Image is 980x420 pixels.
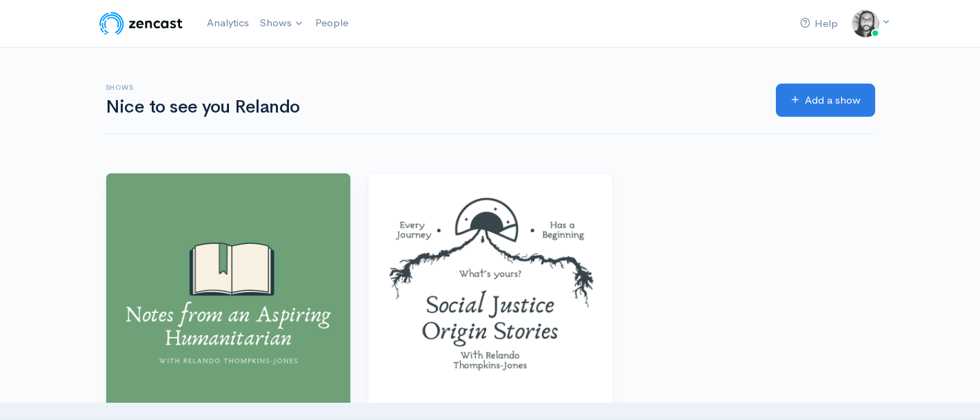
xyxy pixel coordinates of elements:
[776,84,875,117] a: Add a show
[106,84,759,91] h6: Shows
[794,9,843,39] a: Help
[97,10,185,37] img: ZenCast Logo
[368,173,612,418] img: Social Justice Origin Stories
[254,8,310,39] a: Shows
[933,373,966,406] iframe: gist-messenger-bubble-iframe
[310,8,354,38] a: People
[852,10,879,37] img: ...
[106,97,759,117] h1: Nice to see you Relando
[201,8,254,38] a: Analytics
[106,173,350,418] img: Notes from an Aspiring Humanitarian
